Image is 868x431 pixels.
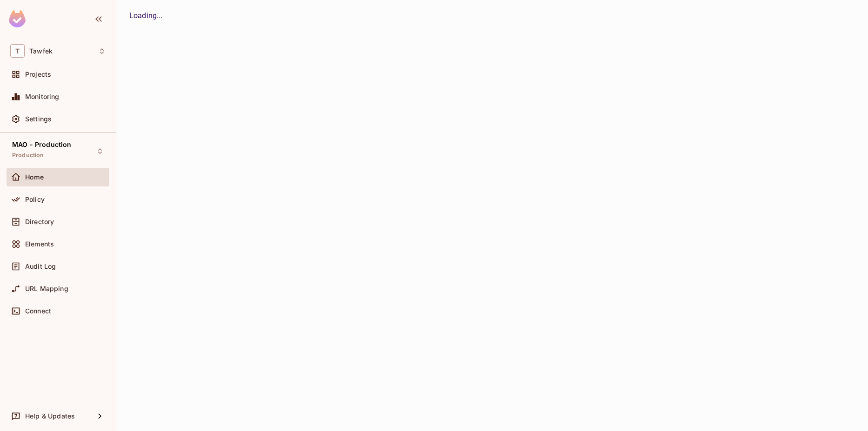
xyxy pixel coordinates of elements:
[25,71,51,78] span: Projects
[25,307,51,315] span: Connect
[12,141,71,148] span: MAO - Production
[25,93,60,100] span: Monitoring
[9,10,26,27] img: SReyMgAAAABJRU5ErkJggg==
[25,263,56,270] span: Audit Log
[29,47,53,55] span: Workspace: Tawfek
[12,152,44,159] span: Production
[129,10,855,21] div: Loading...
[25,218,54,225] span: Directory
[25,240,54,248] span: Elements
[25,196,45,203] span: Policy
[25,173,44,181] span: Home
[25,412,75,420] span: Help & Updates
[25,285,68,292] span: URL Mapping
[10,44,25,58] span: T
[25,115,52,123] span: Settings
